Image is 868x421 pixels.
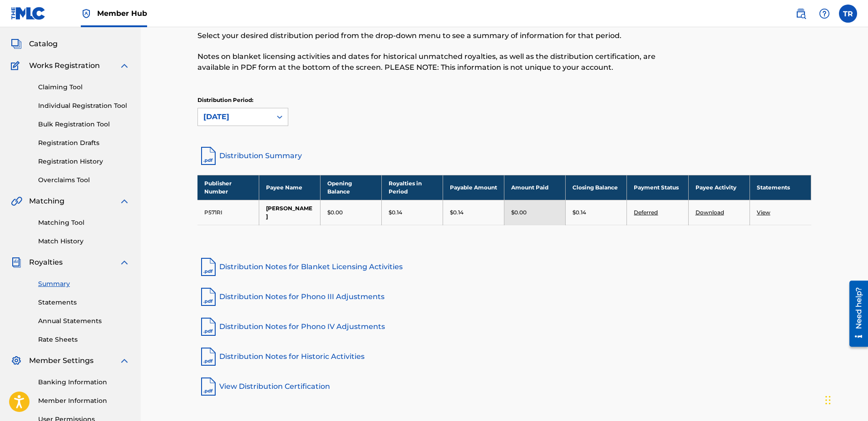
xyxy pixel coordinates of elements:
th: Amount Paid [504,175,566,200]
div: Drag [825,387,831,414]
th: Payee Name [259,175,320,200]
img: Top Rightsholder [81,8,92,19]
p: $0.14 [389,208,402,217]
a: Distribution Notes for Historic Activities [197,346,811,368]
img: Matching [11,196,22,207]
a: Public Search [792,5,810,23]
img: MLC Logo [11,7,46,20]
a: Deferred [634,209,658,216]
span: Royalties [29,257,63,268]
a: Claiming Tool [38,82,130,92]
div: Help [815,5,833,23]
th: Royalties in Period [381,175,443,200]
a: Individual Registration Tool [38,101,130,111]
a: Registration History [38,157,130,166]
p: Distribution Period: [197,96,288,104]
img: expand [119,355,130,366]
img: pdf [197,286,219,308]
p: Notes on blanket licensing activities and dates for historical unmatched royalties, as well as th... [197,51,670,73]
a: Annual Statements [38,316,130,326]
a: Distribution Notes for Phono III Adjustments [197,286,811,308]
iframe: Chat Widget [823,377,868,421]
th: Publisher Number [197,175,259,200]
div: [DATE] [203,111,266,122]
span: Member Settings [29,355,94,366]
a: Rate Sheets [38,335,130,344]
p: $0.14 [572,208,586,217]
img: pdf [197,376,219,397]
a: Bulk Registration Tool [38,120,130,129]
img: distribution-summary-pdf [197,145,219,167]
a: CatalogCatalog [11,39,58,49]
p: $0.00 [511,208,527,217]
img: pdf [197,346,219,368]
a: Registration Drafts [38,138,130,148]
a: Download [695,209,724,216]
th: Opening Balance [320,175,381,200]
span: Works Registration [29,60,100,71]
span: Matching [29,196,64,207]
img: Member Settings [11,355,22,366]
img: Royalties [11,257,22,268]
img: pdf [197,316,219,338]
a: Match History [38,237,130,246]
a: Statements [38,298,130,307]
th: Payable Amount [443,175,504,200]
a: Distribution Notes for Blanket Licensing Activities [197,256,811,278]
img: search [795,8,806,19]
img: pdf [197,256,219,278]
a: View [757,209,770,216]
a: Overclaims Tool [38,175,130,185]
img: expand [119,196,130,207]
span: Catalog [29,39,58,49]
p: Select your desired distribution period from the drop-down menu to see a summary of information f... [197,30,670,41]
td: P571RI [197,200,259,225]
img: Works Registration [11,60,23,71]
p: $0.14 [450,208,464,217]
img: expand [119,60,130,71]
img: help [819,8,830,19]
th: Closing Balance [566,175,627,200]
div: User Menu [839,5,857,23]
a: SummarySummary [11,17,66,28]
td: [PERSON_NAME] [259,200,320,225]
a: Distribution Summary [197,145,811,167]
a: View Distribution Certification [197,376,811,397]
span: Member Hub [97,8,147,19]
a: Matching Tool [38,218,130,227]
th: Statements [750,175,811,200]
a: Member Information [38,396,130,406]
th: Payment Status [627,175,688,200]
img: expand [119,257,130,268]
iframe: Resource Center [843,276,868,352]
th: Payee Activity [688,175,750,200]
a: Banking Information [38,377,130,387]
img: Catalog [11,39,22,49]
p: $0.00 [327,208,343,217]
a: Summary [38,279,130,289]
a: Distribution Notes for Phono IV Adjustments [197,316,811,338]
